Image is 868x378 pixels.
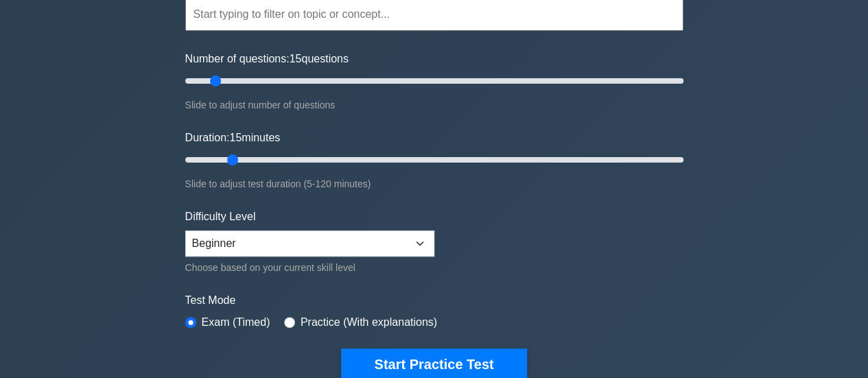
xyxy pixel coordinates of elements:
[229,132,242,143] span: 15
[301,314,437,331] label: Practice (With explanations)
[185,97,683,113] div: Slide to adjust number of questions
[202,314,270,331] label: Exam (Timed)
[185,209,256,225] label: Difficulty Level
[185,176,683,192] div: Slide to adjust test duration (5-120 minutes)
[185,130,281,146] label: Duration: minutes
[185,259,434,276] div: Choose based on your current skill level
[185,292,683,309] label: Test Mode
[290,53,302,64] span: 15
[185,51,349,67] label: Number of questions: questions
